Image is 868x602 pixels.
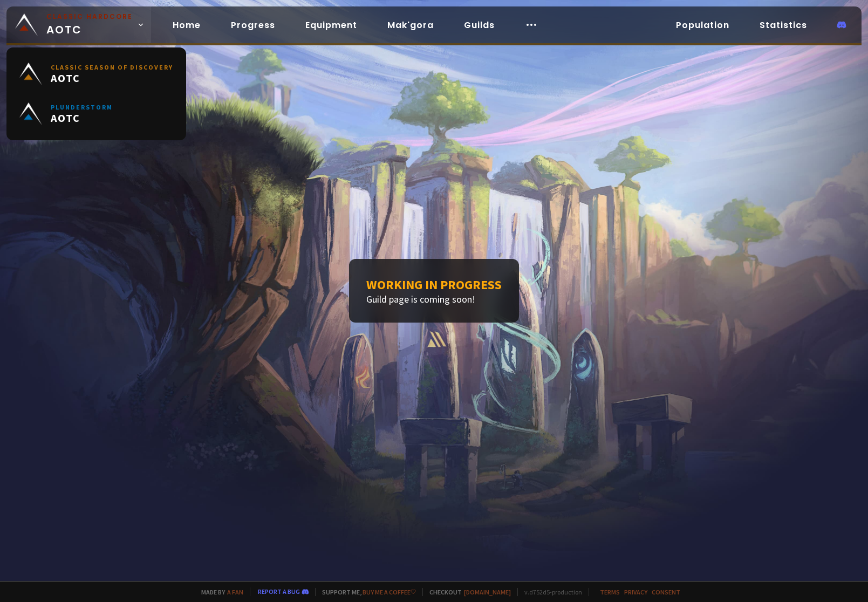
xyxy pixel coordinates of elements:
[222,14,284,36] a: Progress
[517,588,582,596] span: v. d752d5 - production
[379,14,442,36] a: Mak'gora
[13,54,180,94] a: Classic Season of DiscoveryAOTC
[315,588,416,596] span: Support me,
[624,588,647,596] a: Privacy
[349,259,519,323] div: Guild page is coming soon!
[258,587,300,596] a: Report a bug
[51,111,113,125] span: AOTC
[13,94,180,134] a: PlunderstormAOTC
[366,276,502,293] h1: Working in progress
[227,588,243,596] a: a fan
[164,14,209,36] a: Home
[363,588,416,596] a: Buy me a coffee
[51,103,113,111] small: Plunderstorm
[6,6,151,43] a: Classic HardcoreAOTC
[46,12,133,22] small: Classic Hardcore
[455,14,503,36] a: Guilds
[751,14,816,36] a: Statistics
[46,12,133,38] span: AOTC
[51,63,173,71] small: Classic Season of Discovery
[422,588,511,596] span: Checkout
[600,588,620,596] a: Terms
[195,588,243,596] span: Made by
[51,71,173,85] span: AOTC
[652,588,680,596] a: Consent
[464,588,511,596] a: [DOMAIN_NAME]
[667,14,738,36] a: Population
[297,14,366,36] a: Equipment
